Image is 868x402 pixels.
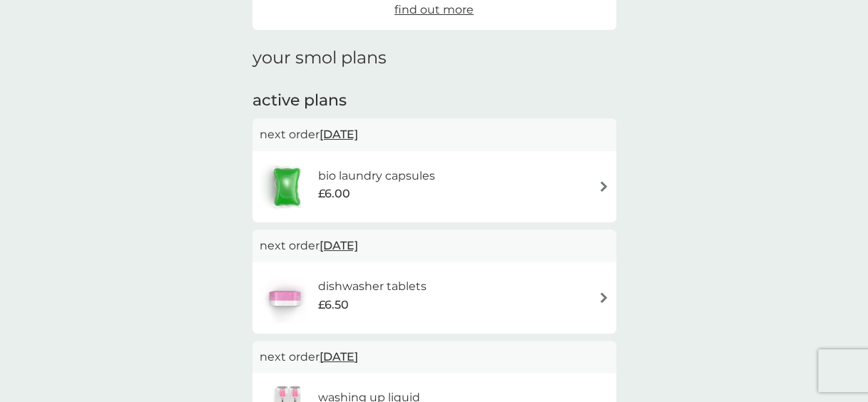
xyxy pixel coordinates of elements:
img: arrow right [598,181,609,192]
span: £6.00 [317,185,349,203]
h1: your smol plans [252,48,616,68]
p: next order [260,125,609,144]
h6: bio laundry capsules [317,167,434,185]
span: [DATE] [320,232,358,259]
img: arrow right [598,292,609,303]
h2: active plans [252,90,616,112]
a: find out more [394,1,474,19]
img: bio laundry capsules [260,162,314,212]
span: [DATE] [320,120,358,148]
span: [DATE] [320,343,358,371]
p: next order [260,348,609,366]
h6: dishwasher tablets [317,277,426,296]
span: find out more [394,3,474,16]
img: dishwasher tablets [260,273,310,323]
p: next order [260,237,609,255]
span: £6.50 [317,296,348,314]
